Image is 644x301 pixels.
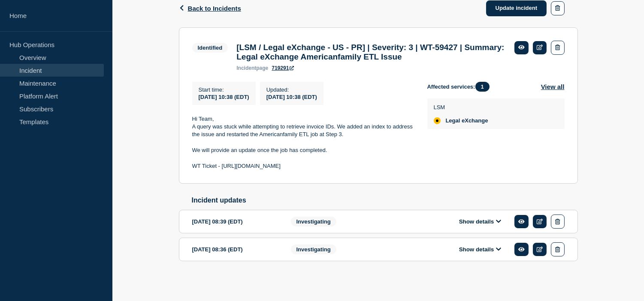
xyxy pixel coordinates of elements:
p: page [236,65,268,71]
h3: [LSM / Legal eXchange - US - PR] | Severity: 3 | WT-59427 | Summary: Legal eXchange Americanfamil... [236,43,506,62]
span: Investigating [291,217,336,226]
p: WT Ticket - [URL][DOMAIN_NAME] [192,162,414,170]
span: incident [236,65,256,71]
p: A query was stuck while attempting to retrieve invoice IDs. We added an index to address the issu... [192,123,414,139]
h2: Incident updates [192,197,578,204]
button: Show details [457,218,504,225]
span: 1 [475,82,490,92]
span: Legal eXchange [446,117,488,124]
div: affected [434,117,441,124]
span: Affected services: [427,82,494,92]
span: Investigating [291,244,336,254]
button: View all [541,82,565,92]
button: Show details [457,246,504,253]
span: Back to Incidents [188,5,241,12]
p: Updated : [266,86,317,93]
div: [DATE] 10:38 (EDT) [266,93,317,100]
span: Identified [192,43,228,53]
button: Back to Incidents [179,5,241,12]
a: Update incident [486,0,547,16]
p: Start time : [199,86,249,93]
div: [DATE] 08:39 (EDT) [192,215,278,229]
div: [DATE] 08:36 (EDT) [192,242,278,256]
p: Hi Team, [192,115,414,123]
span: [DATE] 10:38 (EDT) [199,94,249,100]
p: LSM [434,104,488,110]
p: We will provide an update once the job has completed. [192,146,414,154]
a: 719291 [272,65,294,71]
